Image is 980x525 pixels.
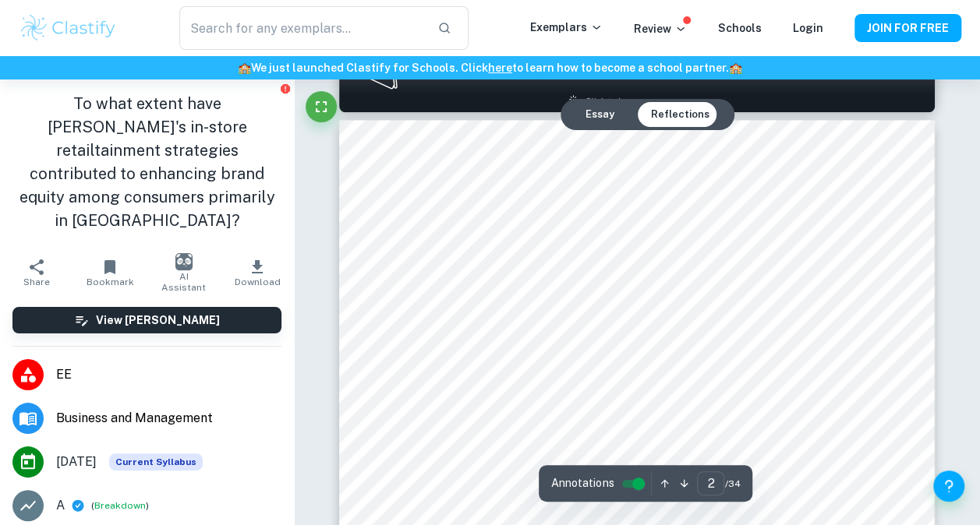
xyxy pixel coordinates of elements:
a: Login [793,22,823,34]
p: A [56,496,65,515]
button: JOIN FOR FREE [854,14,961,42]
button: AI Assistant [147,251,221,294]
span: 🏫 [729,62,742,74]
h6: View [PERSON_NAME] [96,312,220,329]
span: Annotations [551,475,614,492]
input: Search for any exemplars... [179,6,424,50]
span: / 34 [724,477,740,491]
button: Reflections [639,102,722,127]
span: ( ) [91,499,149,513]
h1: To what extent have [PERSON_NAME]'s in-store retailtainment strategies contributed to enhancing b... [12,92,281,232]
span: 🏫 [238,62,251,74]
a: Schools [718,22,762,34]
button: Breakdown [94,499,146,513]
button: Fullscreen [306,91,337,122]
img: Clastify logo [19,12,118,44]
button: Essay [573,102,627,127]
h6: We just launched Clastify for Schools. Click to learn how to become a school partner. [3,59,977,76]
button: Report issue [279,83,291,94]
span: Download [234,277,280,287]
div: This exemplar is based on the current syllabus. Feel free to refer to it for inspiration/ideas wh... [109,453,203,470]
span: AI Assistant [157,271,211,293]
span: EE [56,365,281,384]
span: Bookmark [87,277,134,287]
button: Bookmark [73,251,147,294]
p: Review [634,20,687,37]
button: Help and Feedback [933,470,964,502]
button: View [PERSON_NAME] [12,307,281,333]
span: Current Syllabus [109,453,203,470]
span: Share [23,277,50,287]
p: Exemplars [530,19,603,36]
span: [DATE] [56,453,97,471]
a: here [488,62,512,74]
span: Business and Management [56,409,281,428]
img: AI Assistant [175,253,193,270]
button: Download [221,251,294,294]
